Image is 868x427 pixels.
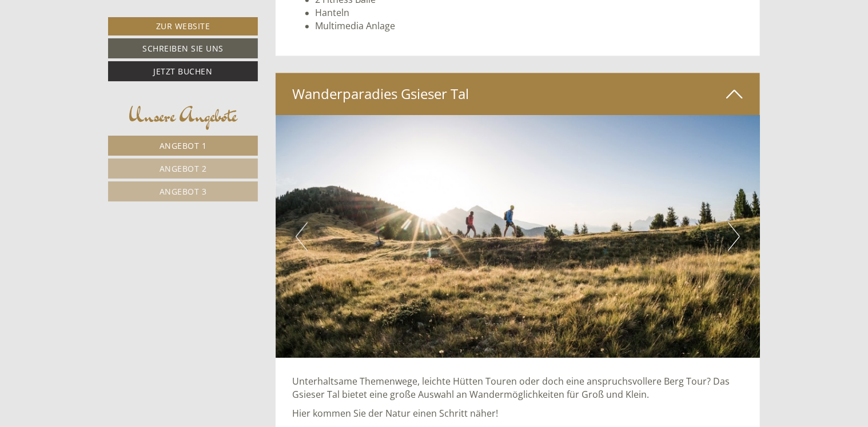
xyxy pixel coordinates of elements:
button: Previous [296,222,308,251]
span: Angebot 2 [160,163,207,174]
button: Senden [381,302,451,322]
div: Unsere Angebote [108,101,258,130]
small: 17:27 [17,56,191,64]
p: Hier kommen Sie der Natur einen Schritt näher! [293,407,743,420]
p: Unterhaltsame Themenwege, leichte Hütten Touren oder doch eine anspruchsvollere Berg Tour? Das Gs... [293,375,743,401]
div: Guten Tag, wie können wir Ihnen helfen? [9,31,197,66]
a: Zur Website [108,17,258,35]
div: Wanderparadies Gsieser Tal [276,73,761,115]
a: Jetzt buchen [108,61,258,81]
span: Angebot 1 [160,140,207,151]
div: Montag [199,9,252,28]
span: Angebot 3 [160,186,207,197]
li: Multimedia Anlage [316,19,743,33]
li: Hanteln [316,6,743,19]
a: Schreiben Sie uns [108,38,258,58]
div: [GEOGRAPHIC_DATA] [17,33,191,42]
button: Next [728,222,740,251]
